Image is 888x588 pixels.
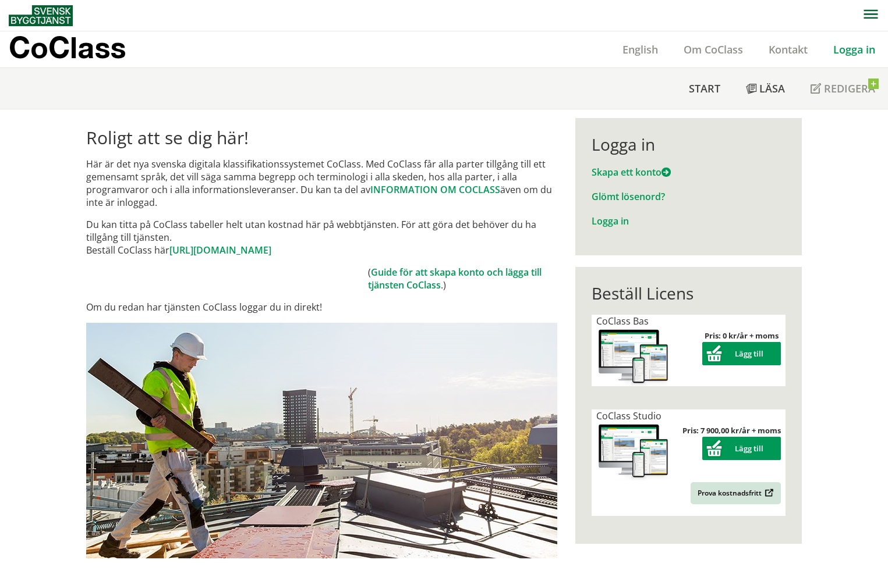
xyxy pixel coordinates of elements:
a: Prova kostnadsfritt [691,482,781,504]
p: Här är det nya svenska digitala klassifikationssystemet CoClass. Med CoClass får alla parter till... [86,158,557,209]
p: Om du redan har tjänsten CoClass loggar du in direkt! [86,301,557,313]
p: CoClass [9,41,126,54]
a: Skapa ett konto [592,166,671,179]
a: Logga in [592,215,629,227]
a: Lägg till [702,443,781,454]
img: coclass-license.jpg [596,327,671,386]
td: ( .) [368,266,557,291]
a: INFORMATION OM COCLASS [370,183,500,196]
button: Lägg till [702,437,781,460]
p: Du kan titta på CoClass tabeller helt utan kostnad här på webbtjänsten. För att göra det behöver ... [86,218,557,256]
h1: Roligt att se dig här! [86,127,557,148]
a: Logga in [820,42,888,56]
strong: Pris: 7 900,00 kr/år + moms [682,425,781,436]
a: Lägg till [702,348,781,359]
img: login.jpg [86,323,557,558]
a: Glömt lösenord? [592,190,665,203]
img: Outbound.png [763,489,774,497]
div: Beställ Licens [592,283,786,303]
a: Guide för att skapa konto och lägga till tjänsten CoClass [368,266,542,291]
span: CoClass Bas [596,315,649,327]
a: CoClass [9,31,151,67]
span: Läsa [759,81,785,95]
a: Kontakt [756,42,820,56]
span: Start [689,81,720,95]
a: Om CoClass [671,42,756,56]
a: Läsa [733,68,798,109]
a: English [610,42,671,56]
img: Svensk Byggtjänst [9,5,73,26]
strong: Pris: 0 kr/år + moms [705,330,779,341]
img: coclass-license.jpg [596,422,671,481]
a: [URL][DOMAIN_NAME] [169,244,271,256]
button: Lägg till [702,342,781,365]
span: CoClass Studio [596,409,661,422]
a: Start [676,68,733,109]
div: Logga in [592,134,786,154]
